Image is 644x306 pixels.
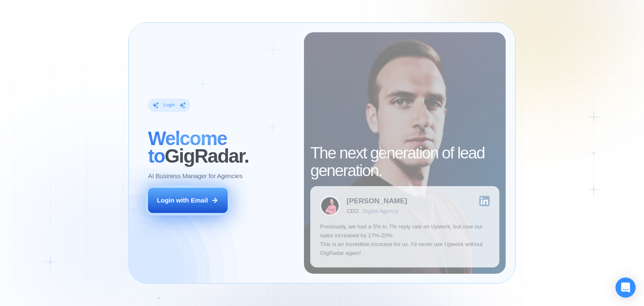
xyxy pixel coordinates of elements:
[347,208,358,214] div: CEO
[320,222,490,258] p: Previously, we had a 5% to 7% reply rate on Upwork, but now our sales increased by 17%-20%. This ...
[148,188,228,213] button: Login with Email
[148,171,242,180] p: AI Business Manager for Agencies
[163,102,175,109] div: Login
[310,144,499,179] h2: The next generation of lead generation.
[148,130,294,165] h2: ‍ GigRadar.
[157,196,208,205] div: Login with Email
[363,208,398,214] div: Digital Agency
[148,127,227,167] span: Welcome to
[615,277,636,298] div: Open Intercom Messenger
[347,197,407,205] div: [PERSON_NAME]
